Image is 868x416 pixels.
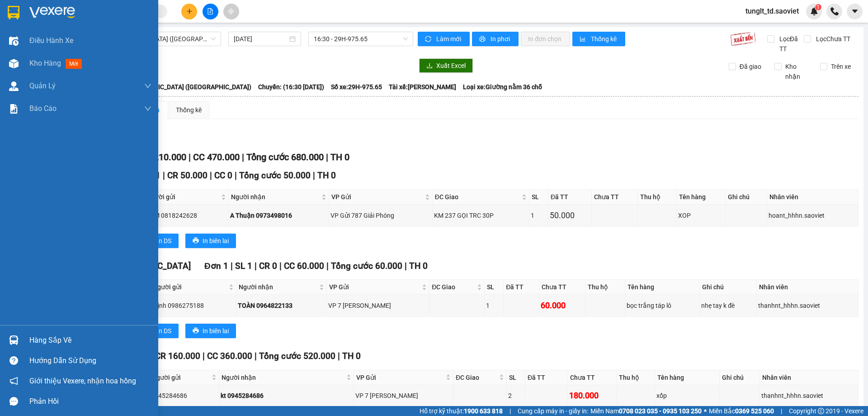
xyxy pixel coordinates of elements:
th: Nhân viên [767,190,859,205]
span: Điều hành xe [29,35,73,46]
th: Tên hàng [625,280,700,295]
span: | [255,351,257,361]
button: In đơn chọn [521,32,570,46]
span: Miền Nam [590,406,702,416]
div: NAM 0818242628 [146,210,227,220]
span: Cung cấp máy in - giấy in: [518,406,588,416]
strong: 0369 525 060 [735,407,774,415]
th: Nhân viên [757,280,859,295]
span: Thống kê [591,34,618,44]
div: 0945284686 [151,391,217,401]
div: A Thuận 0973498016 [230,210,327,220]
span: Hỗ trợ kỹ thuật: [420,406,503,416]
span: | [279,261,282,271]
th: Đã TT [548,190,592,205]
button: caret-down [847,4,863,19]
span: VP Gửi [331,192,423,202]
span: ĐC Giao [456,373,497,383]
span: Kho nhận [782,62,813,81]
span: CC 470.000 [193,152,240,163]
img: 9k= [730,32,756,46]
span: Loại xe: Giường nằm 36 chỗ [463,82,542,92]
strong: 1900 633 818 [464,407,503,415]
span: CC 0 [214,170,232,181]
div: bọc trắng táp lô [627,301,698,311]
div: Hướng dẫn sử dụng [29,354,151,368]
span: In biên lai [203,326,229,336]
span: In phơi [491,34,511,44]
span: TH 0 [330,152,349,163]
th: Chưa TT [592,190,638,205]
th: Chưa TT [568,370,617,385]
span: Làm mới [436,34,462,44]
span: TH 0 [342,351,361,361]
img: icon-new-feature [810,7,818,15]
span: ⚪️ [704,409,707,413]
span: CR 210.000 [140,152,186,163]
img: warehouse-icon [9,335,19,345]
span: aim [228,8,234,14]
span: ĐC Giao [432,282,475,292]
div: xốp [656,391,718,401]
div: KM 237 GỌI TRC 30P [434,210,528,220]
th: SL [529,190,548,205]
button: downloadXuất Excel [419,58,473,73]
span: | [242,152,244,163]
th: Thu hộ [617,370,655,385]
div: 180.000 [569,389,615,402]
th: SL [507,370,525,385]
span: Người nhận [231,192,320,202]
button: bar-chartThống kê [572,32,625,46]
span: | [255,261,257,271]
span: CC 360.000 [207,351,252,361]
img: warehouse-icon [9,36,19,46]
span: tunglt_td.saoviet [738,5,806,17]
span: bar-chart [580,36,587,43]
button: printerIn biên lai [185,324,236,338]
div: 1 [486,301,502,311]
span: Người gửi [146,192,219,202]
span: printer [193,237,199,244]
span: | [781,406,782,416]
span: In biên lai [203,236,229,246]
div: VP Gửi 787 Giải Phóng [330,210,431,220]
img: warehouse-icon [9,81,19,91]
th: Ghi chú [720,370,760,385]
span: SL 1 [235,261,252,271]
span: CC 60.000 [284,261,324,271]
th: Thu hộ [638,190,677,205]
span: VP Gửi [329,282,420,292]
button: aim [223,4,239,19]
th: Tên hàng [677,190,726,205]
span: 16:30 - 29H-975.65 [314,32,408,46]
td: VP Gửi 787 Giải Phóng [329,205,433,226]
span: CR 160.000 [155,351,200,361]
span: VP Gửi [356,373,444,383]
span: Đã giao [736,62,765,72]
td: VP 7 Phạm Văn Đồng [327,295,430,316]
span: | [189,152,191,163]
span: question-circle [9,356,18,365]
button: printerIn DS [140,234,179,248]
span: Miền Bắc [709,406,774,416]
span: Tổng cước 520.000 [259,351,335,361]
span: | [235,170,237,181]
button: syncLàm mới [418,32,470,46]
span: Tổng cước 50.000 [239,170,311,181]
span: Trên xe [827,62,854,72]
span: down [144,105,151,112]
th: Thu hộ [585,280,625,295]
span: | [231,261,233,271]
span: Chuyến: (16:30 [DATE]) [258,82,324,92]
div: 60.000 [541,299,584,312]
div: nhẹ tay k đè [701,301,755,311]
span: Tổng cước 680.000 [246,152,324,163]
span: | [163,170,165,181]
span: TH 0 [409,261,428,271]
sup: 1 [815,4,821,10]
div: Hàng sắp về [29,334,151,347]
span: message [9,397,18,406]
div: 50.000 [550,209,590,222]
div: 2 [508,391,524,401]
span: Tổng cước 60.000 [331,261,402,271]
